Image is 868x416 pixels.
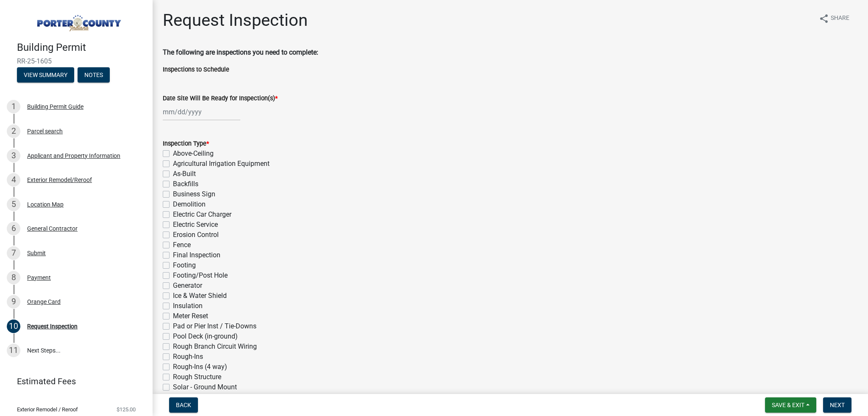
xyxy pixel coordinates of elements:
span: Back [176,402,191,408]
div: 1 [7,100,20,113]
div: Applicant and Property Information [27,153,120,159]
label: Rough-Ins (4 way) [173,362,227,372]
div: Payment [27,275,51,281]
div: Building Permit Guide [27,104,83,110]
span: $125.00 [117,407,136,412]
div: Exterior Remodel/Reroof [27,177,92,183]
div: 6 [7,222,20,235]
div: 11 [7,344,20,357]
div: Parcel search [27,128,63,134]
strong: The following are inspections you need to complete: [163,48,318,56]
button: Next [823,397,851,413]
a: Estimated Fees [7,373,139,390]
label: Agricultural Irrigation Equipment [173,159,270,169]
label: Electric Car Charger [173,209,231,220]
label: Rough-Ins [173,352,203,362]
div: Orange Card [27,299,61,305]
label: Inspection Type [163,141,209,147]
div: 8 [7,271,20,284]
label: Erosion Control [173,230,219,240]
label: Pad or Pier Inst / Tie-Downs [173,321,256,331]
label: Pool Deck (in-ground) [173,331,238,342]
div: 10 [7,320,20,333]
label: Fence [173,240,191,250]
h1: Request Inspection [163,10,308,30]
span: Exterior Remodel / Reroof [17,407,78,412]
label: Solar - Ground Mount [173,382,237,392]
input: mm/dd/yyyy [163,103,240,121]
div: 4 [7,173,20,187]
span: RR-25-1605 [17,57,136,65]
div: 3 [7,149,20,163]
button: shareShare [812,10,856,27]
wm-modal-confirm: Notes [78,72,110,79]
h4: Building Permit [17,41,146,54]
wm-modal-confirm: Summary [17,72,74,79]
label: Generator [173,281,202,291]
div: Location Map [27,201,64,207]
span: Share [831,14,849,24]
button: Save & Exit [765,397,816,413]
label: Footing/Post Hole [173,270,228,281]
label: Ice & Water Shield [173,291,227,301]
div: 9 [7,295,20,309]
i: share [819,14,829,24]
label: Demolition [173,199,206,209]
label: Footing [173,260,196,270]
label: Rough Structure [173,372,221,382]
button: Back [169,397,198,413]
button: View Summary [17,67,74,83]
label: Electric Service [173,220,218,230]
label: Inspections to Schedule [163,67,229,73]
div: 7 [7,246,20,260]
label: Meter Reset [173,311,208,321]
label: Business Sign [173,189,215,199]
div: 5 [7,198,20,211]
div: Request Inspection [27,323,78,329]
label: Date Site Will Be Ready for Inspection(s) [163,96,278,102]
div: Submit [27,250,46,256]
div: 2 [7,124,20,138]
label: Insulation [173,301,203,311]
label: Final Inspection [173,250,220,260]
img: Porter County, Indiana [17,9,139,33]
label: Above-Ceiling [173,149,214,159]
div: General Contractor [27,226,78,231]
label: Backfills [173,179,198,189]
span: Next [830,402,845,408]
button: Notes [78,67,110,83]
label: Rough Branch Circuit Wiring [173,342,257,352]
span: Save & Exit [772,402,804,408]
label: As-Built [173,169,196,179]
